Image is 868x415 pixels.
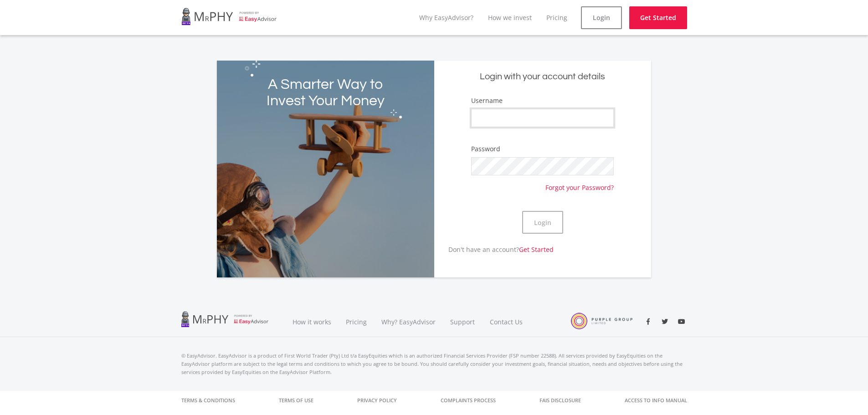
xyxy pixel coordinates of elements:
a: Contact Us [483,307,531,337]
a: Why EasyAdvisor? [419,13,473,22]
a: Get Started [519,245,554,254]
a: Pricing [339,307,374,337]
a: How it works [285,307,339,337]
label: Password [471,144,500,154]
a: Access to Info Manual [625,391,687,410]
a: Terms of Use [279,391,313,410]
p: Don't have an account? [434,245,554,254]
p: © EasyAdvisor. EasyAdvisor is a product of First World Trader (Pty) Ltd t/a EasyEquities which is... [181,352,687,376]
a: Privacy Policy [357,391,397,410]
h2: A Smarter Way to Invest Your Money [261,77,391,109]
a: FAIS Disclosure [539,391,581,410]
h5: Login with your account details [441,71,644,83]
button: Login [522,211,563,234]
a: Forgot your Password? [545,175,614,192]
a: How we invest [488,13,532,22]
a: Support [443,307,483,337]
a: Login [581,6,622,29]
a: Pricing [546,13,567,22]
a: Get Started [629,6,687,29]
a: Complaints Process [441,391,496,410]
label: Username [471,96,503,105]
a: Terms & Conditions [181,391,235,410]
a: Why? EasyAdvisor [374,307,443,337]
